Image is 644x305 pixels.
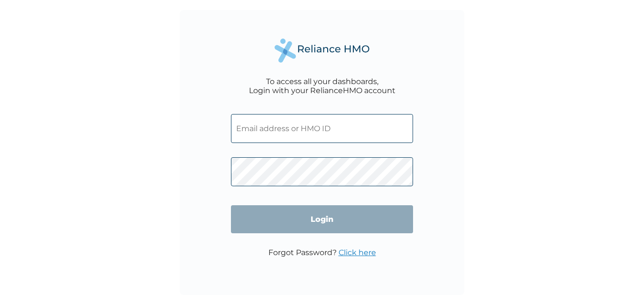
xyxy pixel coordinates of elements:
[339,248,376,257] a: Click here
[249,77,396,95] div: To access all your dashboards, Login with your RelianceHMO account
[268,248,376,257] p: Forgot Password?
[275,38,369,63] img: Reliance Health's Logo
[231,114,413,143] input: Email address or HMO ID
[231,205,413,233] input: Login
